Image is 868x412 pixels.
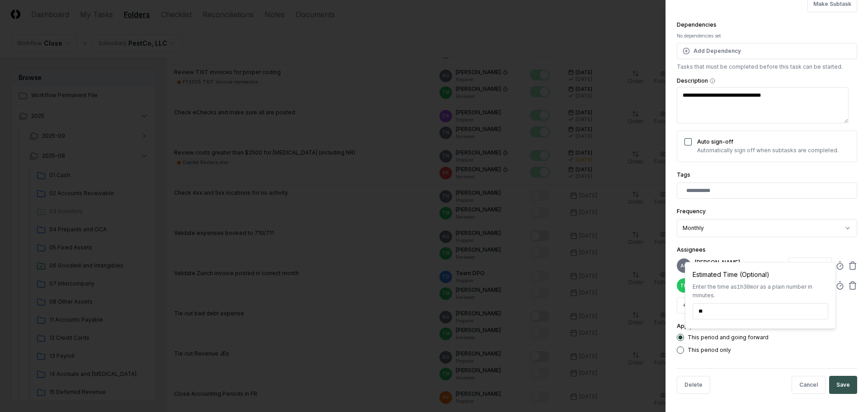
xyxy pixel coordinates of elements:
[695,258,763,267] p: [PERSON_NAME]
[677,78,857,84] label: Description
[688,347,731,353] label: This period only
[688,335,769,340] label: This period and going forward
[677,208,706,215] label: Frequency
[710,78,715,84] button: Description
[677,33,857,39] div: No dependencies set
[693,283,828,300] div: Enter the time as or as a plain number in minutes.
[697,146,839,154] p: Automatically sign off when subtasks are completed.
[677,63,857,71] p: Tasks that must be completed before this task can be started.
[697,138,733,145] label: Auto sign-off
[737,284,753,290] span: 1h30m
[693,270,828,279] div: Estimated Time (Optional)
[677,297,717,314] button: +Preparer
[788,257,832,274] button: +2 days
[792,376,826,394] button: Cancel
[680,262,688,269] span: AG
[680,282,688,289] span: TM
[677,21,717,28] label: Dependencies
[677,376,710,394] button: Delete
[677,171,690,178] label: Tags
[677,43,857,59] button: Add Dependency
[829,376,857,394] button: Save
[766,262,784,270] div: [DATE]
[677,246,706,253] label: Assignees
[677,323,699,329] label: Apply to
